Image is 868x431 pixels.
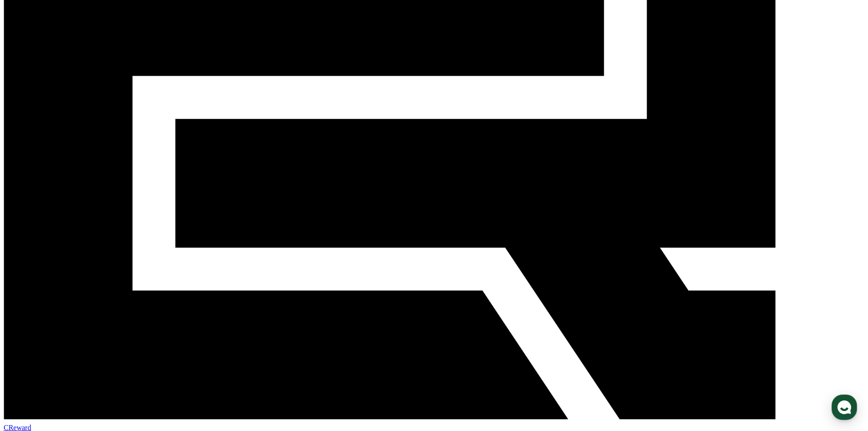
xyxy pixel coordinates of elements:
span: 설정 [141,303,152,310]
a: 대화 [60,289,118,312]
span: 대화 [83,303,94,311]
a: 홈 [3,289,60,312]
a: 설정 [118,289,175,312]
span: 홈 [29,303,34,310]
